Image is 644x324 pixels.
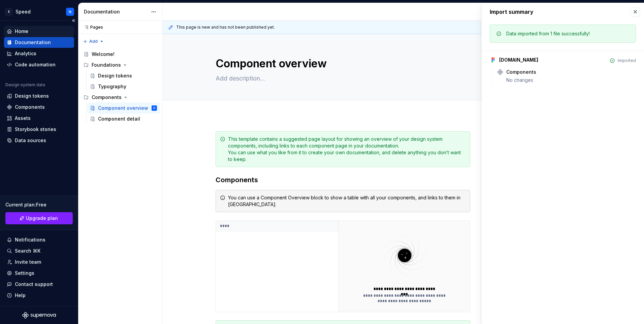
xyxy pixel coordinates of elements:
[4,113,74,124] a: Assets
[5,82,45,88] div: Design system data
[81,92,160,103] div: Components
[4,59,74,70] a: Code automation
[69,16,78,25] button: Collapse sidebar
[15,270,34,277] div: Settings
[4,48,74,59] a: Analytics
[98,105,148,111] div: Component overview
[81,25,103,30] div: Pages
[81,49,160,60] a: Welcome!
[15,137,46,144] div: Data sources
[98,72,132,79] div: Design tokens
[26,215,58,222] span: Upgrade plan
[4,234,74,245] button: Notifications
[87,114,160,124] a: Component detail
[15,93,49,99] div: Design tokens
[15,126,56,133] div: Storybook stories
[92,94,122,101] div: Components
[22,312,56,319] svg: Supernova Logo
[5,201,73,208] div: Current plan : Free
[154,105,155,111] div: N
[506,30,590,37] div: Data imported from 1 file successfully!
[69,9,71,14] div: N
[4,91,74,101] a: Design tokens
[15,281,53,288] div: Contact support
[4,102,74,112] a: Components
[87,103,160,114] a: Component overviewN
[87,81,160,92] a: Typography
[81,60,160,70] div: Foundations
[4,124,74,135] a: Storybook stories
[4,135,74,146] a: Data sources
[4,257,74,267] a: Invite team
[15,115,31,122] div: Assets
[15,104,45,110] div: Components
[4,279,74,290] button: Contact support
[4,246,74,256] button: Search ⌘K
[15,236,45,243] div: Notifications
[87,70,160,81] a: Design tokens
[216,175,470,185] h3: Components
[4,37,74,48] a: Documentation
[15,50,36,57] div: Analytics
[214,56,469,72] textarea: Component overview
[228,136,466,163] div: This template contains a suggested page layout for showing an overview of your design system comp...
[506,69,536,75] div: Components
[5,8,13,16] div: E
[92,51,115,58] div: Welcome!
[15,28,28,35] div: Home
[81,37,106,46] button: Add
[15,8,31,15] div: Speed
[15,61,56,68] div: Code automation
[98,83,126,90] div: Typography
[15,292,26,299] div: Help
[89,39,98,44] span: Add
[98,116,140,122] div: Component detail
[84,8,148,15] div: Documentation
[1,4,77,19] button: ESpeedN
[5,212,73,224] a: Upgrade plan
[92,62,121,68] div: Foundations
[618,58,636,63] div: Imported
[15,248,40,254] div: Search ⌘K
[228,194,466,208] div: You can use a Component Overview block to show a table with all your components, and links to the...
[15,259,41,265] div: Invite team
[490,8,534,16] div: Import summary
[4,290,74,301] button: Help
[15,39,51,46] div: Documentation
[4,26,74,37] a: Home
[176,25,275,30] span: This page is new and has not been published yet.
[81,49,160,124] div: Page tree
[499,57,538,63] div: [DOMAIN_NAME]
[506,77,636,84] div: No changes
[4,268,74,279] a: Settings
